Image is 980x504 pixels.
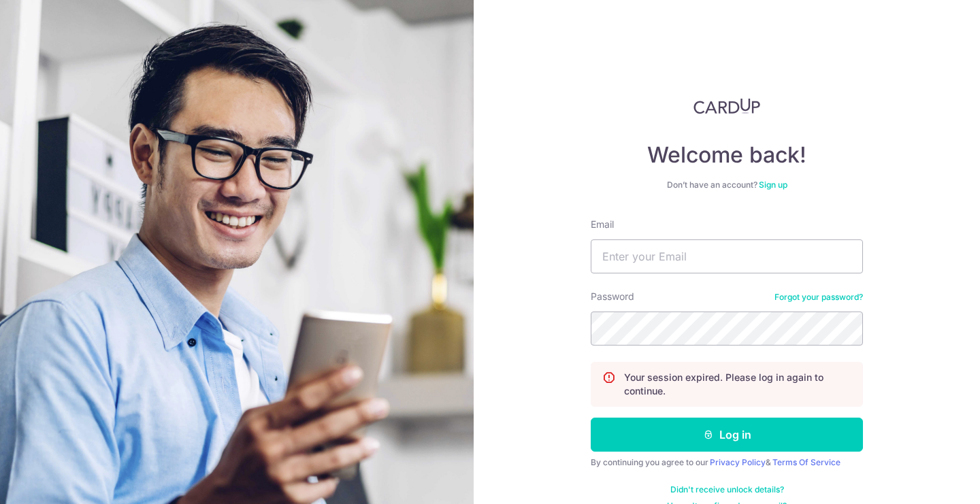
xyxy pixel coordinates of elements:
label: Password [591,290,634,303]
div: Don’t have an account? [591,180,863,190]
button: Log in [591,418,863,452]
input: Enter your Email [591,239,863,273]
div: By continuing you agree to our & [591,457,863,468]
p: Your session expired. Please log in again to continue. [624,371,851,398]
a: Terms Of Service [772,457,840,467]
a: Sign up [759,180,787,190]
a: Privacy Policy [710,457,766,467]
a: Forgot your password? [774,292,863,303]
img: CardUp Logo [693,98,760,114]
label: Email [591,218,614,231]
a: Didn't receive unlock details? [670,484,784,495]
h4: Welcome back! [591,141,863,169]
